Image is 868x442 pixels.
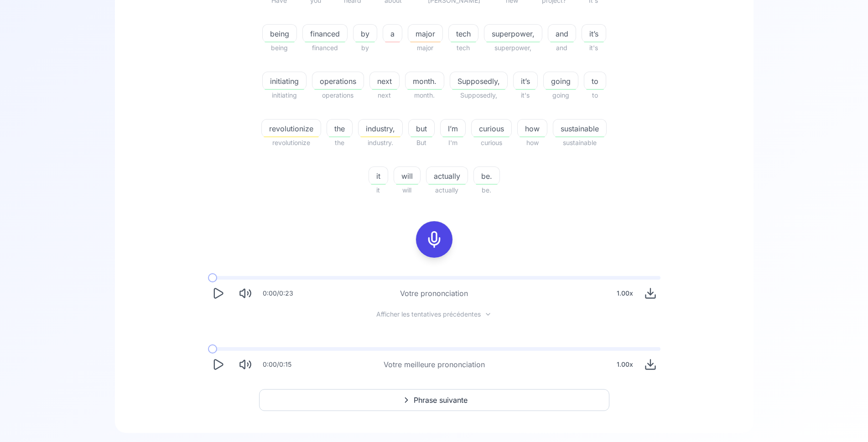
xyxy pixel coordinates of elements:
[327,119,353,137] button: the
[405,72,444,90] button: month.
[484,24,542,42] button: superpower,
[548,42,576,53] span: and
[262,72,307,90] button: initiating
[358,137,403,148] span: industry.
[613,284,637,302] div: 1.00 x
[261,137,321,148] span: revolutionize
[514,76,537,87] span: it’s
[394,166,421,185] button: will
[548,28,576,39] span: and
[543,72,578,90] button: going
[473,185,500,196] span: be.
[263,28,296,39] span: being
[312,72,364,90] button: operations
[263,360,291,369] div: 0:00 / 0:15
[376,310,481,319] span: Afficher les tentatives précédentes
[353,24,377,42] button: by
[409,123,434,134] span: but
[262,90,307,101] span: initiating
[426,171,468,182] span: actually
[369,166,388,185] button: it
[472,123,511,134] span: curious
[474,171,499,182] span: be.
[262,123,321,134] span: revolutionize
[408,24,443,42] button: major
[405,76,444,87] span: month.
[394,185,421,196] span: will
[353,42,377,53] span: by
[553,137,607,148] span: sustainable
[450,76,507,87] span: Supposedly,
[517,137,547,148] span: how
[302,24,348,42] button: financed
[513,90,538,101] span: it's
[262,42,297,53] span: being
[613,355,637,374] div: 1.00 x
[312,76,364,87] span: operations
[408,42,443,53] span: major
[312,90,364,101] span: operations
[259,389,609,411] button: Phrase suivante
[408,137,435,148] span: But
[408,28,442,39] span: major
[400,288,468,299] div: Votre prononciation
[553,123,606,134] span: sustainable
[471,137,512,148] span: curious
[384,359,485,370] div: Votre meilleure prononciation
[582,28,606,39] span: it’s
[584,90,606,101] span: to
[263,76,306,87] span: initiating
[471,119,512,137] button: curious
[440,119,466,137] button: I’m
[640,354,660,374] button: Download audio
[553,119,607,137] button: sustainable
[383,24,402,42] button: a
[408,119,435,137] button: but
[448,42,478,53] span: tech
[517,119,547,137] button: how
[426,166,468,185] button: actually
[359,123,402,134] span: industry,
[441,123,465,134] span: I’m
[473,166,500,185] button: be.
[548,24,576,42] button: and
[208,354,228,374] button: Play
[369,171,388,182] span: it
[484,42,542,53] span: superpower,
[369,72,400,90] button: next
[235,283,255,303] button: Mute
[518,123,547,134] span: how
[414,395,468,406] span: Phrase suivante
[235,354,255,374] button: Mute
[484,28,542,39] span: superpower,
[450,90,508,101] span: Supposedly,
[261,119,321,137] button: revolutionize
[640,283,660,303] button: Download audio
[370,76,399,87] span: next
[327,123,352,134] span: the
[582,24,606,42] button: it’s
[450,72,508,90] button: Supposedly,
[449,28,478,39] span: tech
[353,28,377,39] span: by
[327,137,353,148] span: the
[358,119,403,137] button: industry,
[383,28,402,39] span: a
[303,28,347,39] span: financed
[405,90,444,101] span: month.
[440,137,466,148] span: I'm
[513,72,538,90] button: it’s
[448,24,478,42] button: tech
[582,42,606,53] span: it's
[302,42,348,53] span: financed
[394,171,420,182] span: will
[263,289,293,298] div: 0:00 / 0:23
[262,24,297,42] button: being
[544,76,578,87] span: going
[369,90,400,101] span: next
[543,90,578,101] span: going
[584,76,606,87] span: to
[584,72,606,90] button: to
[208,283,228,303] button: Play
[426,185,468,196] span: actually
